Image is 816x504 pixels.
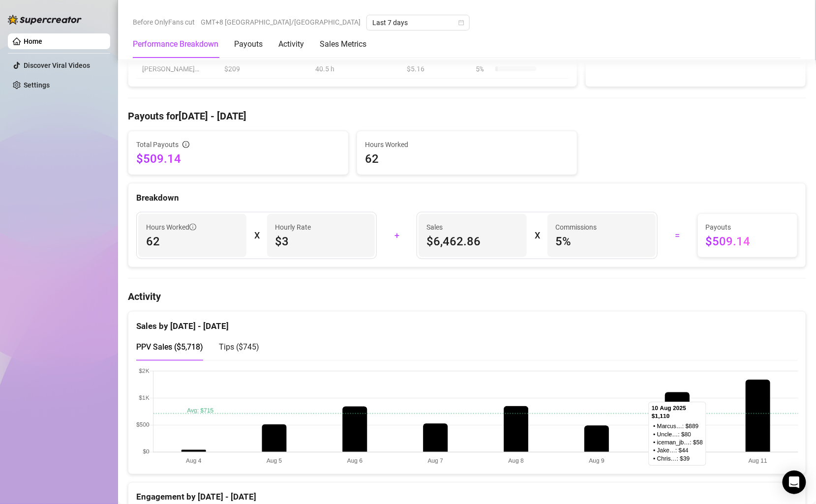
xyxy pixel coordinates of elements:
[458,20,464,26] span: calendar
[555,234,648,249] span: 5 %
[275,222,311,233] article: Hourly Rate
[275,234,367,249] span: $3
[136,312,798,333] div: Sales by [DATE] - [DATE]
[320,38,366,50] div: Sales Metrics
[218,59,309,79] td: $209
[278,38,304,50] div: Activity
[664,228,692,243] div: =
[426,234,519,249] span: $6,462.86
[146,234,239,249] span: 62
[372,15,464,30] span: Last 7 days
[136,342,203,352] span: PPV Sales ( $5,718 )
[254,228,259,243] div: X
[234,38,263,50] div: Payouts
[136,483,798,504] div: Engagement by [DATE] - [DATE]
[24,37,42,45] a: Home
[309,59,401,79] td: 40.5 h
[219,342,259,352] span: Tips ( $745 )
[783,471,806,494] div: Open Intercom Messenger
[24,81,50,89] a: Settings
[365,151,569,167] span: 62
[136,151,340,167] span: $509.14
[476,63,491,74] span: 5 %
[535,228,540,243] div: X
[8,15,82,25] img: logo-BBDzfeDw.svg
[136,59,218,79] td: [PERSON_NAME]…
[128,109,806,123] h4: Payouts for [DATE] - [DATE]
[426,222,519,233] span: Sales
[706,222,789,233] span: Payouts
[24,61,90,69] a: Discover Viral Videos
[189,224,196,231] span: info-circle
[136,191,798,205] div: Breakdown
[133,38,218,50] div: Performance Breakdown
[201,15,361,30] span: GMT+8 [GEOGRAPHIC_DATA]/[GEOGRAPHIC_DATA]
[401,59,470,79] td: $5.16
[128,290,806,303] h4: Activity
[555,222,597,233] article: Commissions
[182,141,189,148] span: info-circle
[706,234,789,249] span: $509.14
[365,139,569,150] span: Hours Worked
[133,15,195,30] span: Before OnlyFans cut
[383,228,411,243] div: +
[146,222,196,233] span: Hours Worked
[136,139,179,150] span: Total Payouts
